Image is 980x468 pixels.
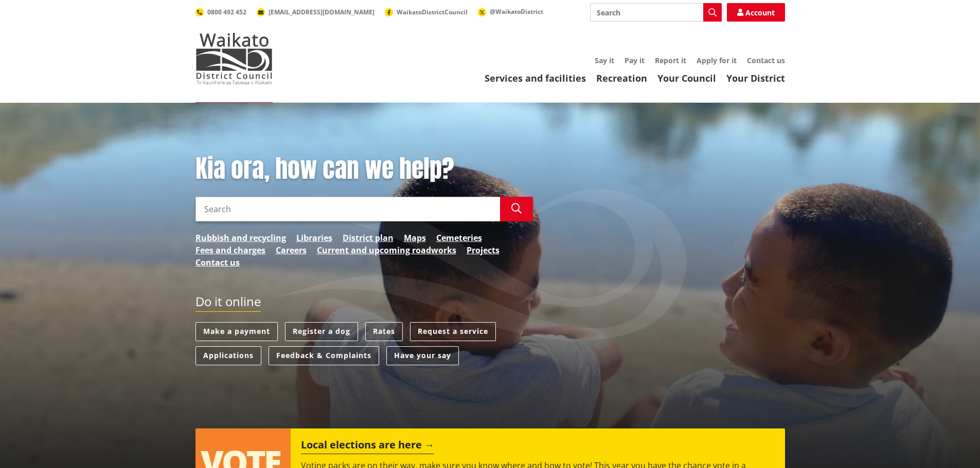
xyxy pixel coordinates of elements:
[467,244,500,256] a: Projects
[697,55,737,65] a: Apply for it
[195,232,286,244] a: Rubbish and recycling
[195,154,533,184] h1: Kia ora, how can we help?
[195,8,246,16] a: 0800 492 452
[485,72,586,84] a: Services and facilities
[296,232,332,244] a: Libraries
[207,8,246,16] span: 0800 492 452
[478,7,543,16] a: @WaikatoDistrict
[269,346,379,365] a: Feedback & Complaints
[657,72,716,84] a: Your Council
[747,55,785,65] a: Contact us
[195,244,265,256] a: Fees and charges
[625,55,645,65] a: Pay it
[726,72,785,84] a: Your District
[385,8,468,16] a: WaikatoDistrictCouncil
[404,232,426,244] a: Maps
[490,7,543,16] span: @WaikatoDistrict
[301,439,434,454] h2: Local elections are here
[195,322,278,341] a: Make a payment
[276,244,307,256] a: Careers
[595,55,614,65] a: Say it
[195,33,273,84] img: Waikato District Council - Te Kaunihera aa Takiwaa o Waikato
[365,322,403,341] a: Rates
[269,8,375,16] span: [EMAIL_ADDRESS][DOMAIN_NAME]
[195,256,240,269] a: Contact us
[195,294,261,312] h2: Do it online
[655,55,686,65] a: Report it
[410,322,496,341] a: Request a service
[195,346,261,365] a: Applications
[397,8,468,16] span: WaikatoDistrictCouncil
[195,197,500,221] input: Search input
[343,232,394,244] a: District plan
[436,232,482,244] a: Cemeteries
[590,3,722,22] input: Search input
[317,244,456,256] a: Current and upcoming roadworks
[386,346,459,365] a: Have your say
[596,72,647,84] a: Recreation
[727,3,785,22] a: Account
[285,322,358,341] a: Register a dog
[257,8,375,16] a: [EMAIL_ADDRESS][DOMAIN_NAME]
